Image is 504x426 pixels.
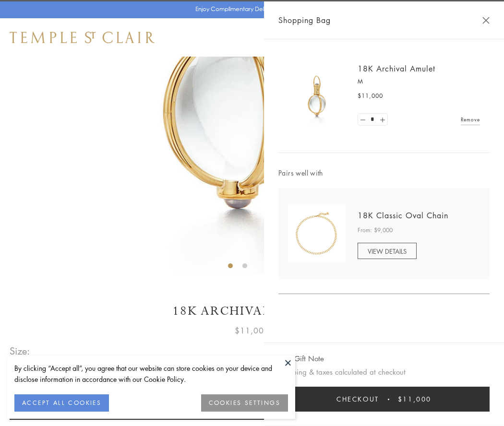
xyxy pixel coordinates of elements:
[358,91,383,101] span: $11,000
[288,67,346,125] img: 18K Archival Amulet
[201,394,288,412] button: COOKIES SETTINGS
[288,205,346,262] img: N88865-OV18
[358,114,368,126] a: Set quantity to 0
[235,324,269,337] span: $11,000
[14,394,109,412] button: ACCEPT ALL COOKIES
[14,363,288,385] div: By clicking “Accept all”, you agree that our website can store cookies on your device and disclos...
[461,114,480,125] a: Remove
[358,210,448,221] a: 18K Classic Oval Chain
[358,225,393,235] span: From: $9,000
[10,32,155,43] img: Temple St. Clair
[278,366,490,378] p: Shipping & taxes calculated at checkout
[377,114,387,126] a: Set quantity to 2
[358,63,435,74] a: 18K Archival Amulet
[10,303,494,319] h1: 18K Archival Amulet
[398,394,432,404] span: $11,000
[278,167,490,178] span: Pairs well with
[336,394,379,404] span: Checkout
[368,247,407,256] span: VIEW DETAILS
[358,243,417,259] a: VIEW DETAILS
[358,77,480,86] p: M
[278,14,331,26] span: Shopping Bag
[278,387,490,412] button: Checkout $11,000
[278,353,324,365] button: Add Gift Note
[195,4,304,14] p: Enjoy Complimentary Delivery & Returns
[482,17,490,24] button: Close Shopping Bag
[10,343,31,359] span: Size:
